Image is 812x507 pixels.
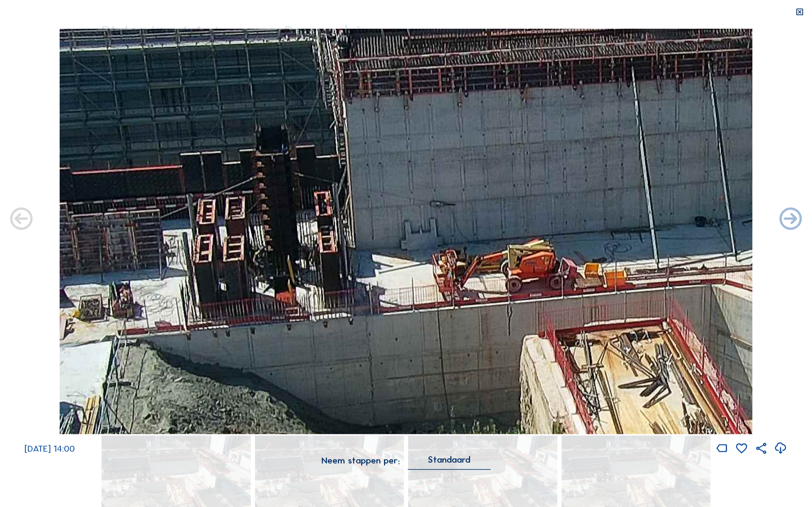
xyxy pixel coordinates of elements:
span: [DATE] 14:00 [25,443,75,454]
i: Forward [8,206,35,233]
div: Standaard [408,455,491,469]
div: Standaard [428,455,470,463]
i: Back [777,206,804,233]
img: Image [60,29,752,434]
div: Neem stappen per: [321,456,400,465]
